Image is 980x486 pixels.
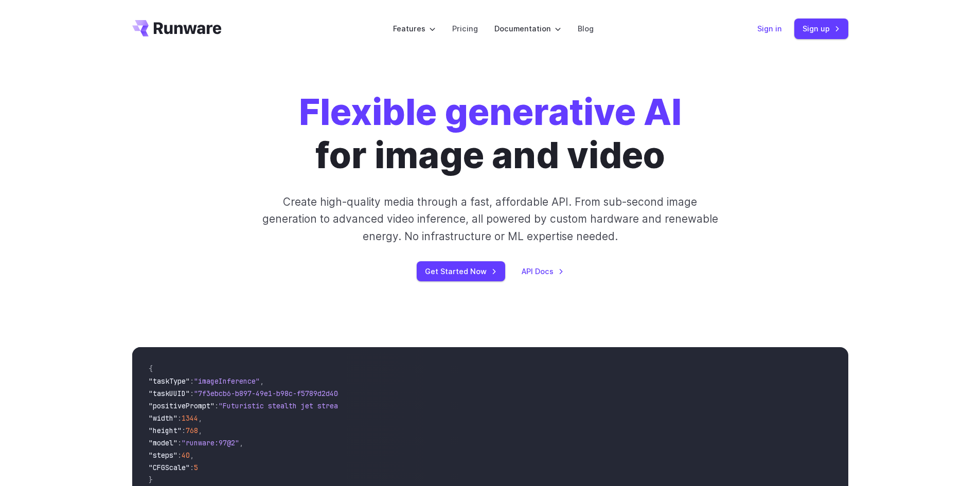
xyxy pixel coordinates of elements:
[190,451,194,460] span: ,
[522,265,564,277] a: API Docs
[215,401,219,410] span: :
[177,438,182,447] span: :
[149,389,190,398] span: "taskUUID"
[194,463,198,472] span: 5
[177,413,182,423] span: :
[149,364,153,373] span: {
[299,90,682,134] strong: Flexible generative AI
[194,376,260,386] span: "imageInference"
[393,23,436,34] label: Features
[299,91,682,177] h1: for image and video
[219,401,593,410] span: "Futuristic stealth jet streaking through a neon-lit cityscape with glowing purple exhaust"
[182,413,198,423] span: 1344
[190,463,194,472] span: :
[239,438,243,447] span: ,
[452,23,478,34] a: Pricing
[190,376,194,386] span: :
[190,389,194,398] span: :
[149,438,177,447] span: "model"
[149,413,177,423] span: "width"
[578,23,594,34] a: Blog
[149,451,177,460] span: "steps"
[182,426,186,435] span: :
[177,451,182,460] span: :
[757,23,782,34] a: Sign in
[149,475,153,484] span: }
[182,451,190,460] span: 40
[194,389,350,398] span: "7f3ebcb6-b897-49e1-b98c-f5789d2d40d7"
[494,23,561,34] label: Documentation
[149,401,215,410] span: "positivePrompt"
[132,20,222,37] a: Go to /
[417,261,505,281] a: Get Started Now
[198,426,202,435] span: ,
[182,438,239,447] span: "runware:97@2"
[261,193,719,245] p: Create high-quality media through a fast, affordable API. From sub-second image generation to adv...
[260,376,264,386] span: ,
[149,376,190,386] span: "taskType"
[198,413,202,423] span: ,
[794,19,848,39] a: Sign up
[149,463,190,472] span: "CFGScale"
[186,426,198,435] span: 768
[149,426,182,435] span: "height"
